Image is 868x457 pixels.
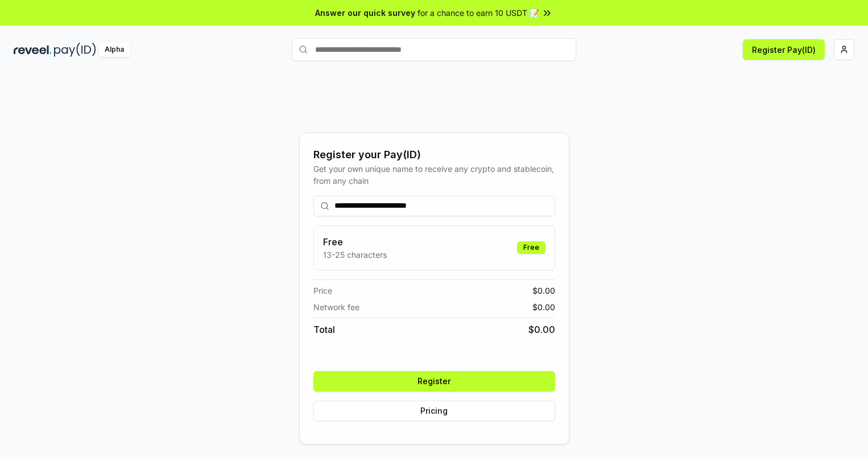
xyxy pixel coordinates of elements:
[517,241,545,254] div: Free
[743,39,825,60] button: Register Pay(ID)
[313,371,555,392] button: Register
[14,43,52,57] img: reveel_dark
[313,301,359,313] span: Network fee
[313,401,555,421] button: Pricing
[98,43,130,57] div: Alpha
[418,7,539,19] span: for a chance to earn 10 USDT 📝
[54,43,96,57] img: pay_id
[528,323,555,336] span: $ 0.00
[315,7,415,19] span: Answer our quick survey
[313,147,555,163] div: Register your Pay(ID)
[323,249,387,261] p: 13-25 characters
[313,285,332,297] span: Price
[532,285,555,297] span: $ 0.00
[323,235,387,249] h3: Free
[313,323,335,336] span: Total
[532,301,555,313] span: $ 0.00
[313,163,555,187] div: Get your own unique name to receive any crypto and stablecoin, from any chain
